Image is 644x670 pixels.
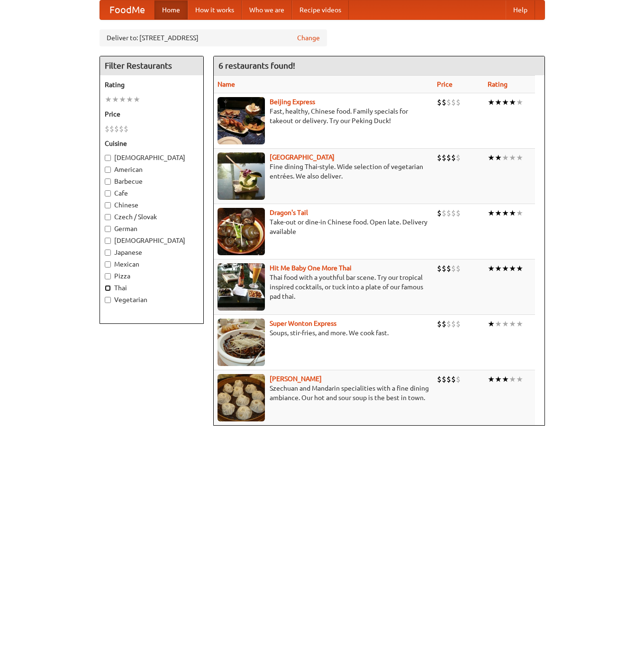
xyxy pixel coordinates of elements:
li: $ [442,97,446,107]
p: Fast, healthy, Chinese food. Family specials for takeout or delivery. Try our Peking Duck! [218,107,430,125]
a: Dragon's Tail [270,209,308,216]
li: $ [451,152,456,163]
label: Japanese [105,248,199,257]
label: Mexican [105,259,199,269]
li: ★ [495,97,502,107]
li: ★ [502,263,509,274]
b: Beijing Express [270,98,315,106]
input: Thai [105,285,111,291]
li: ★ [126,94,133,105]
li: ★ [488,263,495,274]
p: Soups, stir-fries, and more. We cook fast. [218,328,430,338]
a: Change [297,33,320,43]
a: Hit Me Baby One More Thai [270,264,352,272]
a: [GEOGRAPHIC_DATA] [270,153,335,161]
li: ★ [495,208,502,218]
label: Czech / Slovak [105,212,199,222]
label: German [105,224,199,233]
li: $ [105,124,109,134]
li: $ [442,208,446,218]
li: $ [446,263,451,274]
a: [PERSON_NAME] [270,375,322,383]
li: $ [456,208,461,218]
label: Vegetarian [105,295,199,304]
li: ★ [502,97,509,107]
li: ★ [516,374,523,384]
li: $ [119,124,124,134]
li: $ [456,97,461,107]
label: Cafe [105,188,199,198]
li: ★ [119,94,126,105]
a: Super Wonton Express [270,320,336,327]
li: $ [451,97,456,107]
li: ★ [105,94,112,105]
li: $ [437,319,442,329]
li: $ [114,124,119,134]
li: ★ [516,97,523,107]
li: ★ [509,208,516,218]
h5: Cuisine [105,139,199,148]
li: $ [437,208,442,218]
a: FoodMe [100,0,154,19]
li: $ [446,152,451,163]
img: satay.jpg [218,152,265,200]
img: beijing.jpg [218,97,265,144]
li: ★ [516,263,523,274]
a: Name [218,80,235,88]
input: German [105,226,111,232]
p: Szechuan and Mandarin specialities with a fine dining ambiance. Our hot and sour soup is the best... [218,384,430,402]
a: Help [506,0,535,19]
input: Japanese [105,250,111,256]
label: Pizza [105,271,199,281]
li: ★ [112,94,119,105]
li: $ [446,319,451,329]
p: Take-out or dine-in Chinese food. Open late. Delivery available [218,217,430,236]
a: Recipe videos [292,0,349,19]
h5: Rating [105,80,199,89]
li: $ [442,152,446,163]
input: [DEMOGRAPHIC_DATA] [105,238,111,244]
img: babythai.jpg [218,263,265,311]
li: $ [456,374,461,384]
li: $ [446,208,451,218]
li: $ [437,97,442,107]
li: $ [442,319,446,329]
h4: Filter Restaurants [100,56,203,75]
p: Thai food with a youthful bar scene. Try our tropical inspired cocktails, or tuck into a plate of... [218,273,430,301]
li: $ [446,97,451,107]
li: $ [442,374,446,384]
input: Barbecue [105,179,111,185]
li: $ [442,263,446,274]
li: $ [446,374,451,384]
li: $ [437,263,442,274]
li: ★ [509,319,516,329]
ng-pluralize: 6 restaurants found! [218,61,295,70]
input: Pizza [105,273,111,279]
li: ★ [495,263,502,274]
input: Chinese [105,202,111,208]
div: Deliver to: [STREET_ADDRESS] [100,29,327,46]
a: Who we are [242,0,292,19]
label: Thai [105,283,199,293]
a: How it works [188,0,242,19]
input: American [105,167,111,173]
li: $ [451,263,456,274]
a: Rating [488,80,508,88]
label: [DEMOGRAPHIC_DATA] [105,153,199,162]
input: Mexican [105,261,111,268]
li: ★ [509,374,516,384]
li: ★ [488,97,495,107]
li: ★ [488,152,495,163]
li: ★ [495,374,502,384]
input: Vegetarian [105,297,111,303]
li: ★ [495,152,502,163]
li: $ [456,152,461,163]
li: ★ [509,263,516,274]
h5: Price [105,109,199,119]
li: ★ [509,152,516,163]
li: ★ [516,152,523,163]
